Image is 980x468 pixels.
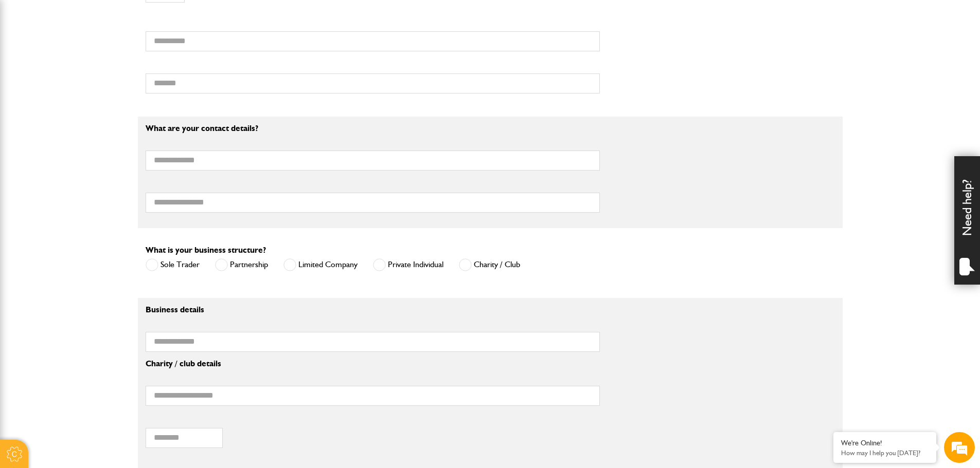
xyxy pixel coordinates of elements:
[283,258,358,271] label: Limited Company
[215,258,268,271] label: Partnership
[146,360,600,368] p: Charity / club details
[841,439,929,447] div: We're Online!
[146,306,600,314] p: Business details
[841,449,929,457] p: How may I help you today?
[146,258,200,271] label: Sole Trader
[459,258,520,271] label: Charity / Club
[146,246,266,254] label: What is your business structure?
[373,258,443,271] label: Private Individual
[146,124,600,133] p: What are your contact details?
[954,156,980,285] div: Need help?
